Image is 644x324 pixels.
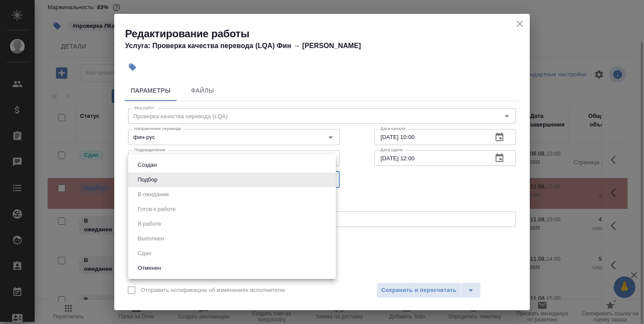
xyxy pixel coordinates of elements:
[135,175,160,185] button: Подбор
[135,160,159,170] button: Создан
[135,249,154,258] button: Сдан
[135,190,171,199] button: В ожидании
[135,234,167,243] button: Выполнен
[135,204,178,214] button: Готов к работе
[135,263,164,273] button: Отменен
[135,219,164,229] button: В работе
